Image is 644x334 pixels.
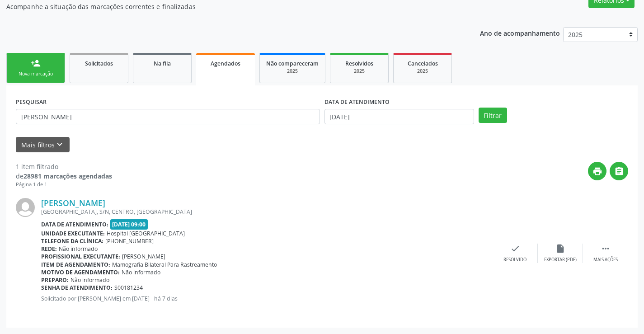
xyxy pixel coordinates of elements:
[6,2,448,11] p: Acompanhe a situação das marcações correntes e finalizadas
[544,257,577,263] div: Exportar (PDF)
[41,295,493,302] p: Solicitado por [PERSON_NAME] em [DATE] - há 7 dias
[59,245,98,253] span: Não informado
[16,137,70,153] button: Mais filtroskeyboard_arrow_down
[408,60,438,67] span: Cancelados
[479,108,507,123] button: Filtrar
[211,60,240,67] span: Agendados
[85,60,113,67] span: Solicitados
[601,244,611,254] i: 
[71,276,109,284] span: Não informado
[24,172,112,180] strong: 28981 marcações agendadas
[266,68,319,75] div: 2025
[105,237,154,245] span: [PHONE_NUMBER]
[114,284,143,292] span: S00181234
[614,166,624,176] i: 
[107,230,185,237] span: Hospital [GEOGRAPHIC_DATA]
[510,244,520,254] i: check
[610,162,628,180] button: 
[41,221,108,228] b: Data de atendimento:
[110,219,148,230] span: [DATE] 09:00
[480,27,560,38] p: Ano de acompanhamento
[154,60,171,67] span: Na fila
[592,166,602,176] i: print
[266,60,319,67] span: Não compareceram
[16,162,112,171] div: 1 item filtrado
[41,268,120,276] b: Motivo de agendamento:
[41,261,110,268] b: Item de agendamento:
[41,208,493,216] div: [GEOGRAPHIC_DATA], S/N, CENTRO, [GEOGRAPHIC_DATA]
[503,257,526,263] div: Resolvido
[41,237,103,245] b: Telefone da clínica:
[16,109,320,124] input: Nome, CNS
[593,257,618,263] div: Mais ações
[324,109,474,124] input: Selecione um intervalo
[41,198,105,208] a: [PERSON_NAME]
[41,276,69,284] b: Preparo:
[31,58,41,68] div: person_add
[41,245,57,253] b: Rede:
[122,268,160,276] span: Não informado
[16,181,112,188] div: Página 1 de 1
[345,60,373,67] span: Resolvidos
[16,95,47,109] label: PESQUISAR
[112,261,217,268] span: Mamografia Bilateral Para Rastreamento
[324,95,390,109] label: DATA DE ATENDIMENTO
[16,171,112,181] div: de
[400,68,445,75] div: 2025
[16,198,35,217] img: img
[41,253,120,260] b: Profissional executante:
[13,71,58,77] div: Nova marcação
[555,244,565,254] i: insert_drive_file
[337,68,382,75] div: 2025
[122,253,165,260] span: [PERSON_NAME]
[41,284,113,292] b: Senha de atendimento:
[55,140,65,150] i: keyboard_arrow_down
[588,162,606,180] button: print
[41,230,105,237] b: Unidade executante:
